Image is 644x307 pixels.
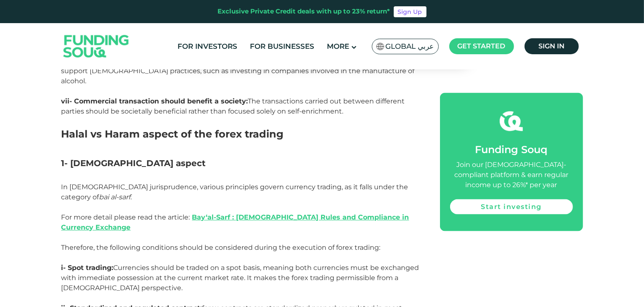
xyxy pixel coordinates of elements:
[61,57,415,85] span: Commercial activities should not support [DEMOGRAPHIC_DATA] practices, such as investing in compa...
[327,42,349,50] span: More
[248,40,316,53] a: For Businesses
[458,42,506,50] span: Get started
[61,264,114,272] span: i- Spot trading:
[525,38,579,54] a: Sign in
[55,25,138,68] img: Logo
[218,7,390,16] div: Exclusive Private Credit deals with up to 23% return*
[61,128,284,140] span: Halal vs Haram aspect of the forex trading
[500,109,523,132] img: fsicon
[99,193,131,201] em: bai al-sarf
[61,213,409,231] a: Bay‘al-Sarf : [DEMOGRAPHIC_DATA] Rules and Compliance in Currency Exchange
[538,42,564,50] span: Sign in
[175,40,239,53] a: For Investors
[61,158,206,168] span: 1- [DEMOGRAPHIC_DATA] aspect
[61,97,405,115] span: The transactions carried out between different parties should be societally beneficial rather tha...
[376,43,384,50] img: SA Flag
[394,6,427,17] a: Sign Up
[386,42,434,51] span: Global عربي
[61,97,248,105] span: vii- Commercial transaction should benefit a society:
[61,264,419,292] span: Currencies should be traded on a spot basis, meaning both currencies must be exchanged with immed...
[450,159,573,190] div: Join our [DEMOGRAPHIC_DATA]-compliant platform & earn regular income up to 26%* per year
[450,199,573,214] a: Start investing
[475,143,548,155] span: Funding Souq
[61,183,409,251] span: In [DEMOGRAPHIC_DATA] jurisprudence, various principles govern currency trading, as it falls unde...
